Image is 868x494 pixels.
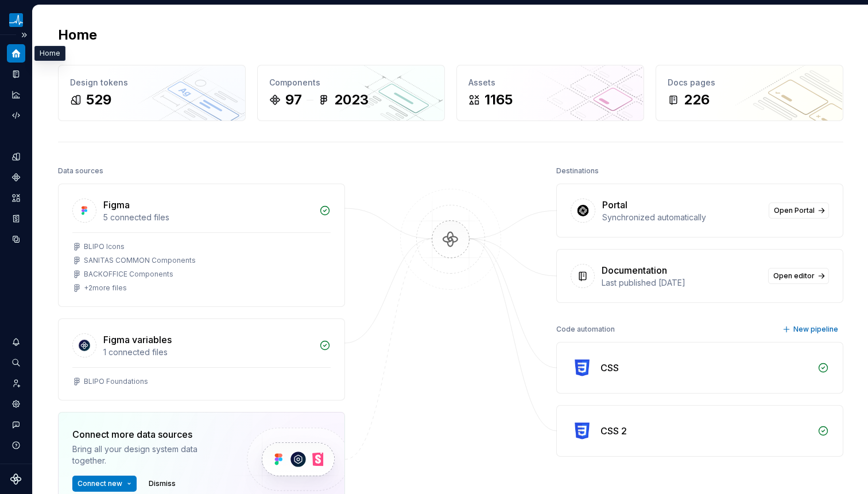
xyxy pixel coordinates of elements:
div: BLIPO Foundations [84,377,148,386]
div: + 2 more files [84,283,127,293]
a: Analytics [7,85,25,104]
div: BLIPO Icons [84,242,125,251]
a: Docs pages226 [656,65,843,121]
a: Documentation [7,65,25,83]
a: Open editor [768,268,829,284]
span: Open Portal [774,206,815,215]
div: Code automation [556,321,615,337]
a: Home [7,44,25,63]
div: 1 connected files [103,347,312,358]
div: Documentation [602,263,667,277]
a: Figma5 connected filesBLIPO IconsSANITAS COMMON ComponentsBACKOFFICE Components+2more files [58,184,345,307]
h2: Home [58,26,97,44]
a: Open Portal [769,203,829,219]
div: 226 [684,91,710,109]
div: CSS [600,361,619,375]
div: 2023 [334,91,369,109]
div: CSS 2 [600,424,627,438]
a: Code automation [7,106,25,125]
div: 529 [86,91,111,109]
a: Invite team [7,374,25,392]
button: Notifications [7,333,25,351]
div: Destinations [556,163,599,179]
div: 1165 [485,91,513,109]
a: Components [7,168,25,186]
button: Expand sidebar [16,27,32,43]
svg: Supernova Logo [10,473,22,485]
a: Design tokens [7,147,25,166]
div: SANITAS COMMON Components [84,256,196,265]
div: Connect more data sources [72,427,227,441]
span: New pipeline [793,325,838,334]
button: Connect new [72,476,137,492]
div: Docs pages [668,77,831,88]
a: Design tokens529 [58,65,246,121]
div: 97 [285,91,302,109]
button: Contact support [7,415,25,434]
button: Dismiss [144,476,181,492]
div: Portal [602,198,627,212]
div: Assets [468,77,632,88]
div: BACKOFFICE Components [84,270,173,279]
div: Synchronized automatically [602,212,762,223]
div: Design tokens [70,77,234,88]
span: Connect new [77,479,122,488]
img: 45309493-d480-4fb3-9f86-8e3098b627c9.png [9,13,23,27]
a: Data sources [7,230,25,248]
a: Components972023 [257,65,445,121]
div: Bring all your design system data together. [72,444,227,466]
a: Storybook stories [7,209,25,228]
div: Data sources [58,163,103,179]
span: Open editor [773,271,815,281]
div: Figma variables [103,333,172,347]
div: Figma [103,198,130,212]
button: Search ⌘K [7,353,25,372]
button: New pipeline [779,321,843,337]
span: Dismiss [149,479,176,488]
div: Home [34,46,65,61]
a: Settings [7,395,25,413]
a: Figma variables1 connected filesBLIPO Foundations [58,318,345,400]
a: Assets1165 [456,65,644,121]
div: Components [269,77,433,88]
div: 5 connected files [103,212,312,223]
div: Last published [DATE] [602,277,761,289]
a: Assets [7,189,25,207]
